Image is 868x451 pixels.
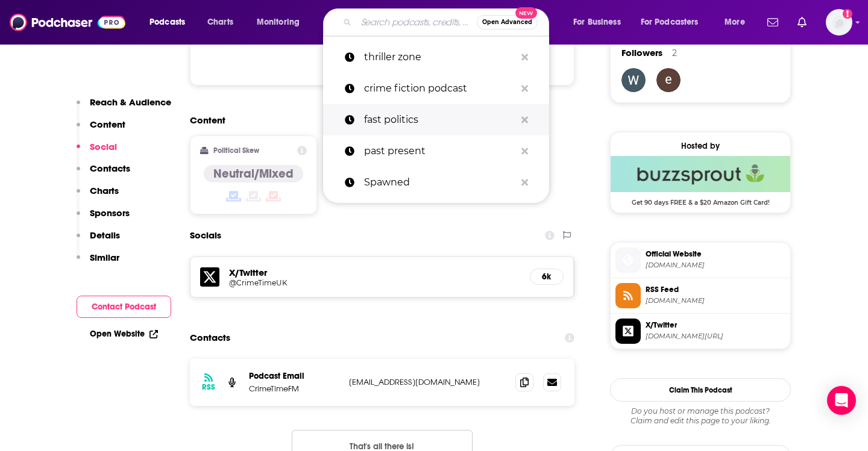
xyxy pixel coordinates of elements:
[229,278,520,287] a: @CrimeTimeUK
[843,9,852,19] svg: Add a profile image
[141,13,201,32] button: open menu
[364,104,515,135] p: fast politics
[641,14,699,31] span: For Podcasters
[229,278,422,287] h5: @CrimeTimeUK
[77,119,125,141] button: Content
[257,14,300,31] span: Monitoring
[621,68,646,92] img: weedloversusa
[621,47,662,58] span: Followers
[477,15,538,30] button: Open AdvancedNew
[610,406,791,426] div: Claim and edit this page to your liking.
[826,9,852,36] button: Show profile menu
[323,73,549,104] a: crime fiction podcast
[90,252,119,263] p: Similar
[90,329,158,339] a: Open Website
[202,382,215,392] h3: RSS
[611,156,790,205] a: Buzzsprout Deal: Get 90 days FREE & a $20 Amazon Gift Card!
[611,156,790,192] img: Buzzsprout Deal: Get 90 days FREE & a $20 Amazon Gift Card!
[90,163,130,174] p: Contacts
[573,14,621,31] span: For Business
[364,167,515,198] p: Spawned
[646,284,785,295] span: RSS Feed
[356,13,477,32] input: Search podcasts, credits, & more...
[77,141,117,163] button: Social
[349,377,506,387] p: [EMAIL_ADDRESS][DOMAIN_NAME]
[611,141,790,151] div: Hosted by
[565,13,636,32] button: open menu
[515,7,537,19] span: New
[615,247,785,273] a: Official Website[DOMAIN_NAME]
[77,163,130,185] button: Contacts
[615,319,785,344] a: X/Twitter[DOMAIN_NAME][URL]
[90,141,117,152] p: Social
[672,48,677,58] div: 2
[646,249,785,260] span: Official Website
[248,13,315,32] button: open menu
[364,135,515,167] p: past present
[763,12,783,33] a: Show notifications dropdown
[364,42,515,73] p: thriller zone
[90,119,125,130] p: Content
[77,185,119,207] button: Charts
[229,267,520,278] h5: X/Twitter
[826,9,852,36] img: User Profile
[364,73,515,104] p: crime fiction podcast
[190,224,221,247] h2: Socials
[793,12,811,33] a: Show notifications dropdown
[725,14,745,31] span: More
[90,229,120,241] p: Details
[826,9,852,36] span: Logged in as anyalola
[213,146,259,155] h2: Political Skew
[611,192,790,207] span: Get 90 days FREE & a $20 Amazon Gift Card!
[335,8,561,36] div: Search podcasts, credits, & more...
[200,53,564,75] button: Show More
[610,406,791,416] span: Do you host or manage this podcast?
[90,185,119,196] p: Charts
[323,135,549,167] a: past present
[633,13,716,32] button: open menu
[190,326,230,349] h2: Contacts
[716,13,760,32] button: open menu
[10,11,125,34] img: Podchaser - Follow, Share and Rate Podcasts
[200,13,241,32] a: Charts
[213,166,294,181] h4: Neutral/Mixed
[77,229,120,252] button: Details
[207,14,233,31] span: Charts
[149,14,185,31] span: Podcasts
[610,378,791,402] button: Claim This Podcast
[482,19,532,25] span: Open Advanced
[77,207,130,229] button: Sponsors
[646,261,785,270] span: crimetime.co.uk
[323,42,549,73] a: thriller zone
[249,384,339,394] p: CrimeTimeFM
[646,296,785,305] span: feeds.buzzsprout.com
[249,371,339,381] p: Podcast Email
[615,283,785,308] a: RSS Feed[DOMAIN_NAME]
[827,386,856,415] div: Open Intercom Messenger
[190,114,565,126] h2: Content
[540,272,553,282] h5: 6k
[323,104,549,135] a: fast politics
[90,207,130,219] p: Sponsors
[77,296,171,318] button: Contact Podcast
[646,320,785,331] span: X/Twitter
[77,96,171,119] button: Reach & Audience
[656,68,681,92] img: hgraves165
[77,252,119,274] button: Similar
[323,167,549,198] a: Spawned
[646,332,785,341] span: twitter.com/CrimeTimeUK
[90,96,171,108] p: Reach & Audience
